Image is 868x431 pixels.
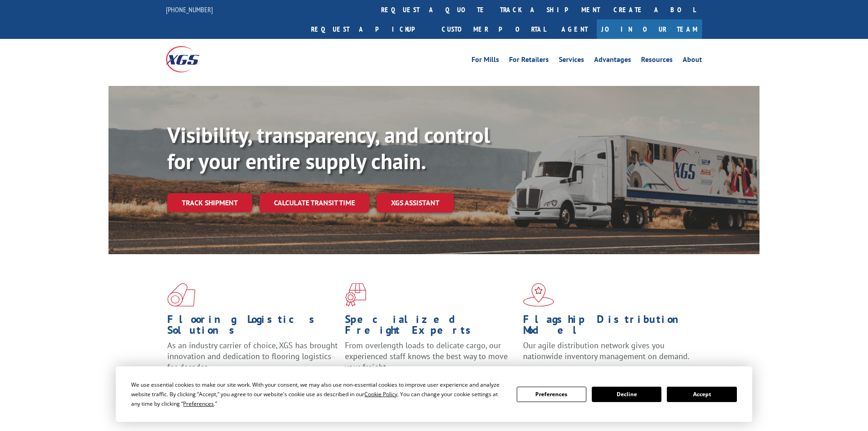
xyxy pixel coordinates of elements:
div: We use essential cookies to make our site work. With your consent, we may also use non-essential ... [131,380,505,408]
a: Services [559,56,584,66]
b: Visibility, transparency, and control for your entire supply chain. [167,121,490,175]
a: Customer Portal [435,19,552,39]
a: Track shipment [167,193,252,212]
div: Cookie Consent Prompt [116,366,752,422]
a: For Retailers [509,56,549,66]
button: Preferences [517,387,586,402]
a: For Mills [472,56,499,66]
a: Agent [552,19,597,39]
img: xgs-icon-flagship-distribution-model-red [523,283,554,307]
a: XGS ASSISTANT [377,193,454,213]
a: [PHONE_NUMBER] [166,5,213,14]
span: Cookie Policy [364,390,397,398]
h1: Specialized Freight Experts [345,314,516,340]
img: xgs-icon-focused-on-flooring-red [345,283,366,307]
a: Request a pickup [304,19,435,39]
h1: Flagship Distribution Model [523,314,694,340]
a: Calculate transit time [259,193,369,213]
a: About [683,56,702,66]
a: Resources [641,56,673,66]
a: Join Our Team [597,19,702,39]
span: Our agile distribution network gives you nationwide inventory management on demand. [523,340,689,361]
button: Decline [592,387,661,402]
span: As an industry carrier of choice, XGS has brought innovation and dedication to flooring logistics... [167,340,338,372]
span: Preferences [183,400,214,407]
img: xgs-icon-total-supply-chain-intelligence-red [167,283,195,307]
button: Accept [667,387,736,402]
a: Advantages [594,56,631,66]
p: From overlength loads to delicate cargo, our experienced staff knows the best way to move your fr... [345,340,516,380]
h1: Flooring Logistics Solutions [167,314,338,340]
